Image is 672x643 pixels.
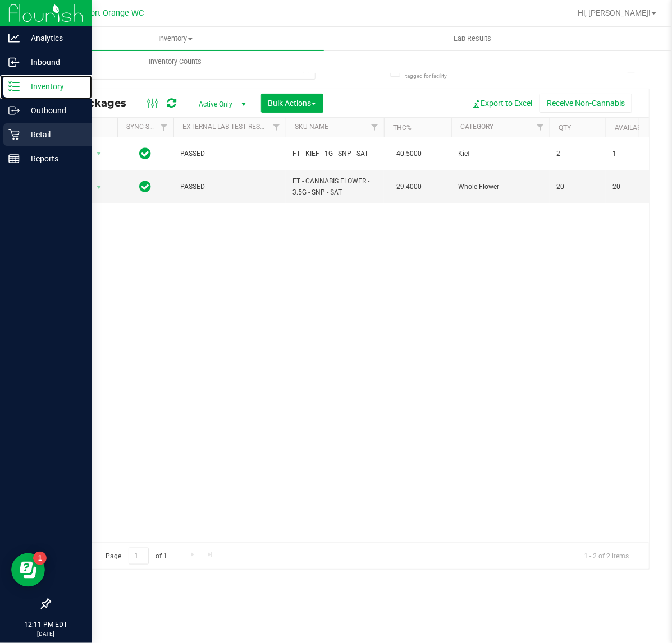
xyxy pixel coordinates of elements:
p: 12:11 PM EDT [5,619,87,630]
span: In Sync [140,179,152,195]
a: Filter [365,118,384,137]
inline-svg: Inventory [8,81,20,92]
p: Reports [20,152,87,165]
a: SKU Name [295,123,328,131]
span: 40.5000 [391,146,427,162]
iframe: Resource center [11,553,45,587]
a: Filter [155,118,173,137]
span: 2 [556,149,599,159]
a: Inventory [27,27,324,50]
inline-svg: Reports [8,153,20,164]
span: Page of 1 [96,548,177,565]
span: 20 [556,182,599,192]
p: Analytics [20,31,87,45]
span: Bulk Actions [268,99,316,108]
a: Qty [559,124,571,132]
a: Sync Status [126,123,170,131]
input: 1 [129,548,149,565]
span: Port Orange WC [85,8,144,18]
span: select [92,146,106,161]
p: Outbound [20,104,87,117]
span: In Sync [140,146,152,161]
iframe: Resource center unread badge [33,552,47,565]
a: External Lab Test Result [182,123,271,131]
a: Available [615,124,648,132]
span: Inventory [27,34,324,44]
span: Kief [458,149,543,159]
span: All Packages [58,97,138,109]
span: PASSED [180,182,279,192]
button: Receive Non-Cannabis [540,94,632,113]
button: Export to Excel [464,94,540,113]
button: Bulk Actions [261,94,323,113]
a: Filter [267,118,286,137]
span: select [92,179,106,195]
span: Lab Results [438,34,506,44]
a: Inventory Counts [27,50,324,73]
a: Filter [531,118,550,137]
span: 1 - 2 of 2 items [575,548,638,565]
span: FT - CANNABIS FLOWER - 3.5G - SNP - SAT [292,176,377,197]
span: Whole Flower [458,182,543,192]
span: 29.4000 [391,179,427,195]
inline-svg: Outbound [8,105,20,116]
span: Inventory Counts [134,57,217,67]
a: Lab Results [324,27,621,50]
span: 20 [612,182,655,192]
span: FT - KIEF - 1G - SNP - SAT [292,149,377,159]
p: Inventory [20,80,87,93]
span: Hi, [PERSON_NAME]! [578,8,651,17]
p: [DATE] [5,630,87,638]
a: Category [460,123,493,131]
span: PASSED [180,149,279,159]
inline-svg: Inbound [8,57,20,68]
span: 1 [612,149,655,159]
a: THC% [393,124,412,132]
p: Inbound [20,55,87,69]
inline-svg: Retail [8,129,20,140]
inline-svg: Analytics [8,33,20,44]
p: Retail [20,128,87,141]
